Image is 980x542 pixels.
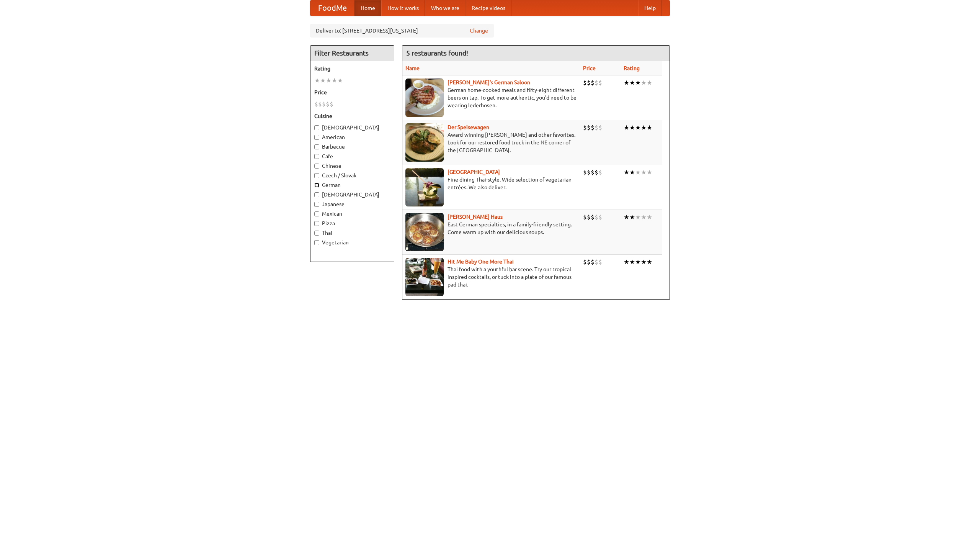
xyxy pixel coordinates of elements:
li: ★ [629,79,635,87]
li: $ [598,79,602,87]
h5: Rating [314,65,390,72]
b: [PERSON_NAME]'s German Saloon [448,79,530,85]
li: ★ [647,168,652,177]
input: American [314,135,319,140]
li: $ [598,168,602,177]
li: $ [595,168,598,177]
li: $ [583,123,587,132]
label: Pizza [314,219,390,227]
li: $ [326,100,330,108]
input: Thai [314,231,319,236]
li: ★ [629,123,635,132]
label: Mexican [314,210,390,218]
li: ★ [641,79,647,87]
label: Barbecue [314,143,390,151]
li: ★ [624,123,629,132]
label: [DEMOGRAPHIC_DATA] [314,124,390,131]
p: Fine dining Thai-style. Wide selection of vegetarian entrées. We also deliver. [405,176,577,191]
input: German [314,183,319,188]
a: Recipe videos [465,0,511,16]
label: German [314,181,390,189]
li: $ [587,79,591,87]
input: Barbecue [314,144,319,149]
a: Der Speisewagen [448,124,489,130]
li: ★ [332,76,337,85]
label: American [314,133,390,141]
li: $ [591,123,595,132]
img: kohlhaus.jpg [405,213,444,251]
li: ★ [337,76,343,85]
img: babythai.jpg [405,258,444,296]
a: Name [405,65,420,71]
p: East German specialties, in a family-friendly setting. Come warm up with our delicious soups. [405,221,577,236]
li: ★ [629,213,635,221]
input: Pizza [314,221,319,226]
li: $ [587,123,591,132]
li: $ [598,258,602,266]
li: $ [318,100,322,108]
li: ★ [314,76,320,85]
label: Chinese [314,162,390,170]
a: Help [638,0,662,16]
h5: Price [314,88,390,96]
li: ★ [320,76,326,85]
li: $ [595,123,598,132]
label: Japanese [314,200,390,208]
input: Chinese [314,164,319,169]
input: Czech / Slovak [314,173,319,178]
li: $ [587,258,591,266]
li: ★ [326,76,332,85]
p: Thai food with a youthful bar scene. Try our tropical inspired cocktails, or tuck into a plate of... [405,265,577,288]
b: [GEOGRAPHIC_DATA] [448,169,500,175]
a: [PERSON_NAME] Haus [448,214,503,220]
li: $ [583,79,587,87]
li: $ [587,213,591,221]
a: Hit Me Baby One More Thai [448,259,514,265]
li: ★ [629,168,635,177]
li: $ [591,79,595,87]
li: ★ [635,123,641,132]
li: ★ [647,79,652,87]
img: esthers.jpg [405,79,444,117]
li: ★ [624,213,629,221]
li: ★ [629,258,635,266]
li: $ [598,123,602,132]
li: $ [595,213,598,221]
input: Japanese [314,202,319,207]
input: [DEMOGRAPHIC_DATA] [314,125,319,130]
li: ★ [624,79,629,87]
li: ★ [647,123,652,132]
li: $ [583,168,587,177]
li: ★ [635,79,641,87]
li: $ [591,258,595,266]
img: speisewagen.jpg [405,123,444,162]
input: [DEMOGRAPHIC_DATA] [314,192,319,197]
li: ★ [635,213,641,221]
a: Rating [624,65,640,71]
li: ★ [641,123,647,132]
h4: Filter Restaurants [310,46,394,61]
li: ★ [641,168,647,177]
li: $ [330,100,333,108]
ng-pluralize: 5 restaurants found! [406,49,468,57]
li: ★ [624,168,629,177]
li: ★ [635,168,641,177]
li: $ [583,258,587,266]
p: Award-winning [PERSON_NAME] and other favorites. Look for our restored food truck in the NE corne... [405,131,577,154]
a: How it works [381,0,425,16]
li: $ [598,213,602,221]
li: ★ [624,258,629,266]
label: [DEMOGRAPHIC_DATA] [314,191,390,198]
label: Vegetarian [314,239,390,246]
li: ★ [641,213,647,221]
div: Deliver to: [STREET_ADDRESS][US_STATE] [310,24,494,38]
label: Cafe [314,152,390,160]
li: $ [587,168,591,177]
li: $ [591,168,595,177]
a: Who we are [425,0,465,16]
a: Change [470,27,488,34]
input: Cafe [314,154,319,159]
li: ★ [647,213,652,221]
